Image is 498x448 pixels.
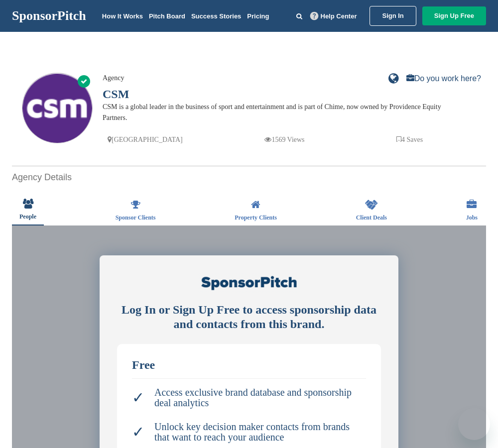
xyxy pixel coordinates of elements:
[102,12,143,20] a: How It Works
[247,12,269,20] a: Pricing
[12,171,486,184] h2: Agency Details
[396,133,423,146] p: 4 Saves
[466,215,478,221] span: Jobs
[191,12,241,20] a: Success Stories
[132,359,366,371] div: Free
[235,215,277,221] span: Property Clients
[103,102,451,123] div: CSM is a global leader in the business of sport and entertainment and is part of Chime, now owned...
[116,215,156,221] span: Sponsor Clients
[132,392,144,403] span: ✓
[108,133,183,146] p: [GEOGRAPHIC_DATA]
[458,408,490,440] iframe: Button to launch messaging window
[103,88,129,101] a: CSM
[19,214,36,220] span: People
[264,133,304,146] p: 1569 Views
[422,6,486,25] a: Sign Up Free
[406,75,481,83] a: Do you work here?
[12,9,86,22] a: SponsorPitch
[132,382,366,413] li: Access exclusive brand database and sponsorship deal analytics
[22,74,92,143] img: Sponsorpitch & CSM
[308,10,359,22] a: Help Center
[149,12,185,20] a: Pitch Board
[103,73,451,84] div: Agency
[370,6,416,26] a: Sign In
[356,215,387,221] span: Client Deals
[117,303,381,332] div: Log In or Sign Up Free to access sponsorship data and contacts from this brand.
